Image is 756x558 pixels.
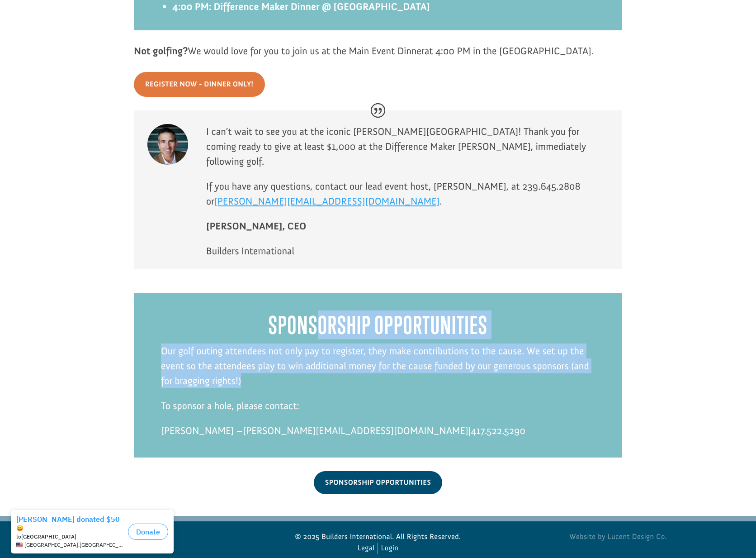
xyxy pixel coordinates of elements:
span: I can’t wait to see you at the iconic [PERSON_NAME][GEOGRAPHIC_DATA]! Thank you for coming ready ... [206,125,586,167]
h2: Sponsorship Opportunities [161,311,595,344]
span: If you have any questions, contact our lead event host, [PERSON_NAME], at 239.645.2808 or . [206,180,581,207]
p: Builders International [206,243,609,268]
p: Our golf outing attendees not only pay to register, they make contributions to the cause. We set ... [161,343,595,398]
a: Login [381,543,398,554]
p: To sponsor a hole, please contact: [161,398,595,423]
span: We would love for you to join us at the Main Event Dinner [134,45,425,57]
span: at 4:00 PM in the [GEOGRAPHIC_DATA]. [425,45,594,57]
strong: [GEOGRAPHIC_DATA] [21,28,76,34]
button: Donate [128,18,168,34]
a: Sponsorship Opportunities [314,471,442,494]
a: [PERSON_NAME][EMAIL_ADDRESS][DOMAIN_NAME] [214,195,440,212]
a: Legal [358,543,375,554]
img: US.png [16,36,23,43]
span: [GEOGRAPHIC_DATA] , [GEOGRAPHIC_DATA] [24,36,124,43]
a: Register Now - Dinner Only! [134,72,265,97]
span: 417.522.5290 [471,424,525,437]
div: [PERSON_NAME] donated $50 [16,9,124,27]
p: © 2025 Builders International. All Rights Reserved. [284,531,472,543]
a: Website by Lucent Design Co. [478,531,667,543]
img: emoji grinningFace [16,19,24,26]
strong: Not golfing? [134,45,188,57]
div: to [16,28,124,34]
strong: [PERSON_NAME], CEO [206,220,306,232]
a: [PERSON_NAME][EMAIL_ADDRESS][DOMAIN_NAME] [243,424,468,441]
p: [PERSON_NAME] – | [161,423,595,448]
strong: 4:00 PM: Difference Maker Dinner @ [GEOGRAPHIC_DATA] [172,0,430,13]
span: [PERSON_NAME][EMAIL_ADDRESS][DOMAIN_NAME] [214,195,440,207]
